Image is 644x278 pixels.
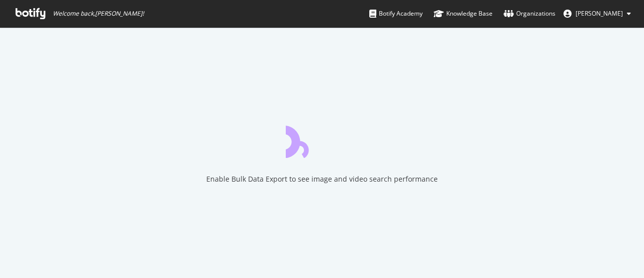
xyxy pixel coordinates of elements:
[53,10,144,18] span: Welcome back, [PERSON_NAME] !
[555,6,639,22] button: [PERSON_NAME]
[576,9,623,18] span: Olena Astafieva
[206,174,438,184] div: Enable Bulk Data Export to see image and video search performance
[504,9,555,19] div: Organizations
[369,9,423,19] div: Botify Academy
[286,122,358,158] div: animation
[434,9,493,19] div: Knowledge Base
